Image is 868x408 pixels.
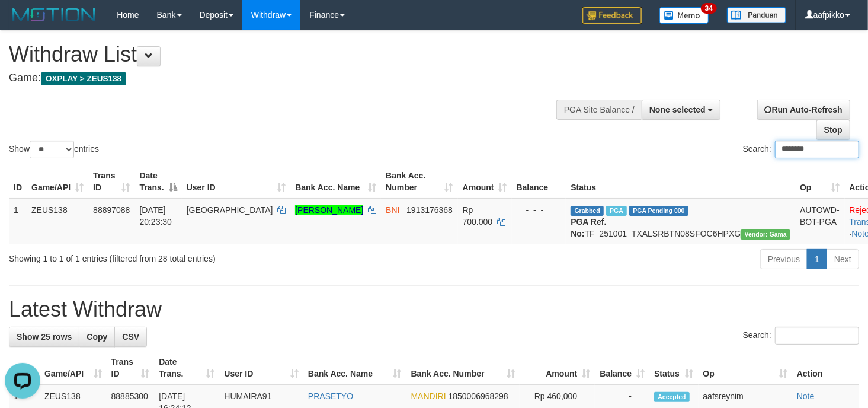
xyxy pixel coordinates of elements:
select: Showentries [30,141,74,158]
div: PGA Site Balance / [556,100,642,120]
th: Action [792,351,859,385]
a: Previous [760,249,808,269]
th: Op: activate to sort column ascending [699,351,792,385]
span: [GEOGRAPHIC_DATA] [187,205,273,215]
span: Copy [87,332,107,342]
td: 1 [9,199,27,244]
th: Date Trans.: activate to sort column descending [134,165,181,199]
th: Bank Acc. Name: activate to sort column ascending [303,351,406,385]
button: Open LiveChat chat widget [5,5,40,40]
div: Showing 1 to 1 of 1 entries (filtered from 28 total entries) [9,248,353,264]
a: 1 [807,249,827,269]
span: OXPLAY > ZEUS138 [41,72,126,85]
span: Vendor URL: https://trx31.1velocity.biz [741,230,790,240]
td: TF_251001_TXALSRBTN08SFOC6HPXG [566,199,795,244]
img: panduan.png [727,7,786,23]
th: ID [9,165,27,199]
button: None selected [642,100,720,120]
input: Search: [775,327,859,345]
a: Stop [816,120,850,140]
th: Balance [512,165,566,199]
img: MOTION_logo.png [9,6,99,24]
a: PRASETYO [308,391,353,401]
label: Search: [743,141,859,158]
input: Search: [775,141,859,158]
h1: Withdraw List [9,43,567,66]
span: 88897088 [93,205,130,215]
a: Copy [79,327,115,347]
th: ID: activate to sort column descending [9,351,40,385]
th: Bank Acc. Number: activate to sort column ascending [381,165,457,199]
span: None selected [649,105,706,114]
a: Next [827,249,859,269]
a: Show 25 rows [9,327,79,347]
a: Note [797,391,815,401]
span: 34 [701,3,717,14]
span: Accepted [654,392,690,402]
span: CSV [122,332,139,342]
img: Button%20Memo.svg [659,7,709,24]
span: Show 25 rows [17,332,72,342]
img: Feedback.jpg [582,7,642,24]
span: Copy 1913176368 to clipboard [406,205,453,215]
th: User ID: activate to sort column ascending [182,165,291,199]
a: CSV [114,327,147,347]
span: [DATE] 20:23:30 [139,205,172,227]
h1: Latest Withdraw [9,298,859,321]
th: Op: activate to sort column ascending [795,165,844,199]
th: Trans ID: activate to sort column ascending [107,351,155,385]
div: - - - [517,204,562,216]
label: Search: [743,327,859,345]
span: Marked by aafpengsreynich [606,206,627,216]
th: Status: activate to sort column ascending [649,351,698,385]
label: Show entries [9,141,99,158]
td: ZEUS138 [27,199,88,244]
th: Date Trans.: activate to sort column ascending [154,351,219,385]
b: PGA Ref. No: [571,217,606,238]
th: Balance: activate to sort column ascending [595,351,649,385]
th: Game/API: activate to sort column ascending [40,351,107,385]
th: User ID: activate to sort column ascending [219,351,303,385]
th: Game/API: activate to sort column ascending [27,165,88,199]
span: MANDIRI [411,391,446,401]
th: Bank Acc. Number: activate to sort column ascending [406,351,520,385]
th: Bank Acc. Name: activate to sort column ascending [290,165,381,199]
h4: Game: [9,72,567,84]
span: Rp 700.000 [463,205,493,227]
span: BNI [386,205,399,215]
th: Status [566,165,795,199]
th: Trans ID: activate to sort column ascending [88,165,134,199]
th: Amount: activate to sort column ascending [520,351,595,385]
th: Amount: activate to sort column ascending [458,165,512,199]
td: AUTOWD-BOT-PGA [795,199,844,244]
span: Grabbed [571,206,604,216]
a: [PERSON_NAME] [295,205,363,215]
a: Run Auto-Refresh [757,100,850,120]
span: PGA Pending [629,206,688,216]
span: Copy 1850006968298 to clipboard [449,391,508,401]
